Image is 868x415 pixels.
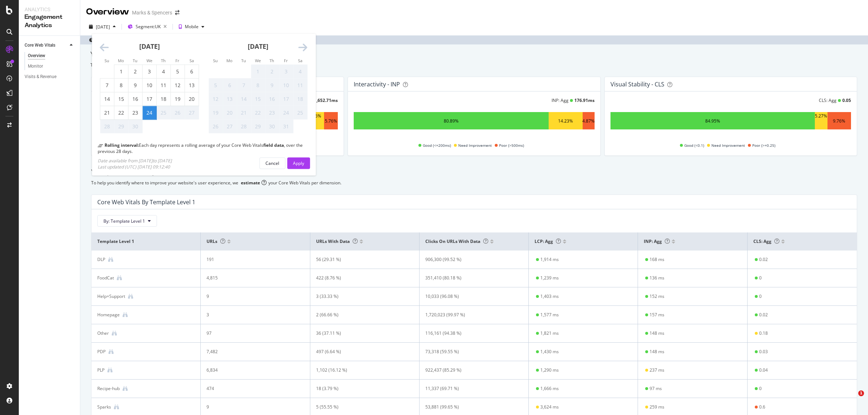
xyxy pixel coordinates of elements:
[574,97,595,103] div: 176.91 ms
[265,123,279,130] div: 30
[251,65,265,78] td: Not available. Wednesday, October 1, 2025
[251,106,265,120] td: Not available. Wednesday, October 22, 2025
[316,404,404,410] div: 5 (55.55 %)
[263,142,284,148] b: field data
[132,9,172,16] div: Marks & Spencers
[223,120,237,133] td: Not available. Monday, October 27, 2025
[316,330,404,337] div: 36 (37.11 %)
[237,120,251,133] td: Not available. Tuesday, October 28, 2025
[114,92,128,106] td: Monday, September 15, 2025
[142,92,157,106] td: Wednesday, September 17, 2025
[248,42,268,51] strong: [DATE]
[269,58,274,63] small: Th
[293,68,307,75] div: 4
[610,81,664,88] div: Visual Stability - CLS
[458,141,492,150] span: Need Improvement
[100,123,114,130] div: 28
[97,312,120,318] div: Homepage
[684,141,704,150] span: Good (<0.1)
[237,106,251,120] td: Not available. Tuesday, October 21, 2025
[100,106,114,120] td: Sunday, September 21, 2025
[650,312,664,318] div: 157 ms
[237,123,251,130] div: 28
[207,330,294,337] div: 97
[759,312,768,318] div: 0.02
[185,82,199,89] div: 13
[25,42,55,49] div: Core Web Vitals
[540,256,559,263] div: 1,914 ms
[650,293,664,300] div: 152 ms
[223,78,237,92] td: Not available. Monday, October 6, 2025
[91,180,857,186] div: To help you identify where to improve your website's user experience, we your Core Web Vitals per...
[185,106,199,120] td: Not available. Saturday, September 27, 2025
[705,118,720,124] div: 84.95%
[209,82,222,89] div: 5
[223,109,237,116] div: 20
[86,6,129,18] div: Overview
[86,21,119,33] button: [DATE]
[858,390,864,396] span: 1
[316,238,358,244] span: URLs with data
[176,21,207,33] button: Mobile
[251,78,265,92] td: Not available. Wednesday, October 8, 2025
[711,141,745,150] span: Need Improvement
[279,106,293,120] td: Not available. Friday, October 24, 2025
[279,123,293,130] div: 31
[157,78,171,92] td: Thursday, September 11, 2025
[316,385,404,392] div: 18 (3.79 %)
[114,123,128,130] div: 29
[287,157,310,169] button: Apply
[171,109,184,116] div: 26
[28,63,43,70] div: Monitor
[114,65,128,78] td: Monday, September 1, 2025
[185,25,199,29] div: Mobile
[237,109,251,116] div: 21
[251,120,265,133] td: Not available. Wednesday, October 29, 2025
[842,97,851,103] div: 0.05
[265,92,279,106] td: Not available. Thursday, October 16, 2025
[650,348,664,355] div: 148 ms
[209,106,223,120] td: Not available. Sunday, October 19, 2025
[103,218,145,224] span: By: Template Level 1
[97,275,114,281] div: FoodCat
[316,348,404,355] div: 497 (6.64 %)
[90,62,858,68] div: This dashboard represents how Google measures your website's user experience based on
[223,106,237,120] td: Not available. Monday, October 20, 2025
[241,180,260,186] div: estimate
[540,293,559,300] div: 1,403 ms
[540,348,559,355] div: 1,430 ms
[161,58,166,63] small: Th
[157,82,170,89] div: 11
[157,109,170,116] div: 25
[97,348,106,355] div: PDP
[284,58,288,63] small: Fr
[251,82,265,89] div: 8
[100,92,114,106] td: Sunday, September 14, 2025
[185,78,199,92] td: Saturday, September 13, 2025
[279,120,293,133] td: Not available. Friday, October 31, 2025
[540,404,559,410] div: 3,624 ms
[265,106,279,120] td: Not available. Thursday, October 23, 2025
[25,73,56,81] div: Visits & Revenue
[133,58,137,63] small: Tu
[223,123,237,130] div: 27
[650,404,664,410] div: 259 ms
[142,68,156,75] div: 3
[425,348,513,355] div: 73,318 (59.55 %)
[759,367,768,373] div: 0.04
[97,404,111,410] div: Sparks
[157,95,170,103] div: 18
[425,385,513,392] div: 11,337 (69.71 %)
[279,78,293,92] td: Not available. Friday, October 10, 2025
[279,95,293,103] div: 17
[316,275,404,281] div: 422 (8.76 %)
[279,82,293,89] div: 10
[425,312,513,318] div: 1,720,023 (99.97 %)
[185,109,199,116] div: 27
[223,82,237,89] div: 6
[425,330,513,337] div: 116,161 (94.38 %)
[444,118,459,124] div: 80.89%
[207,348,294,355] div: 7,482
[209,95,222,103] div: 12
[650,330,664,337] div: 148 ms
